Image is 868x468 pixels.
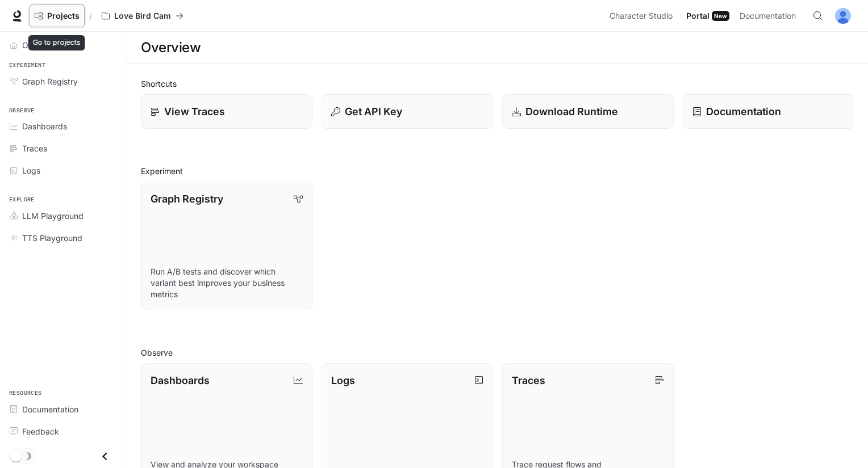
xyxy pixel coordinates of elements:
p: Love Bird Cam [114,11,171,21]
span: Feedback [22,425,59,437]
span: Traces [22,142,47,154]
span: Documentation [740,9,796,23]
span: Graph Registry [22,75,78,87]
a: Traces [5,138,122,158]
div: / [85,10,97,22]
span: Portal [686,9,710,23]
img: User avatar [835,8,851,24]
span: Character Studio [610,9,673,23]
button: Open Command Menu [807,5,829,27]
p: Traces [512,373,545,388]
button: Get API Key [322,94,493,129]
span: LLM Playground [22,210,84,222]
a: PortalNew [682,5,734,27]
a: Overview [5,35,122,55]
span: Overview [22,39,57,51]
a: Graph RegistryRun A/B tests and discover which variant best improves your business metrics [141,182,312,310]
a: Feedback [5,421,122,441]
p: Documentation [706,104,781,119]
p: Dashboards [151,373,210,388]
span: TTS Playground [22,232,82,244]
h2: Shortcuts [141,78,854,90]
a: Logs [5,161,122,180]
a: Go to projects [30,5,85,27]
div: New [712,11,729,21]
p: Logs [331,373,355,388]
a: Documentation [683,94,854,129]
p: Graph Registry [151,191,223,206]
span: Logs [22,165,40,176]
h1: Overview [141,36,201,59]
a: Download Runtime [502,94,674,129]
button: Close drawer [92,445,118,468]
h2: Observe [141,347,854,359]
a: TTS Playground [5,228,122,248]
span: Dashboards [22,120,67,132]
p: View Traces [164,104,225,119]
p: Download Runtime [525,104,618,119]
a: Dashboards [5,116,122,136]
button: All workspaces [97,5,189,27]
h2: Experiment [141,165,854,177]
a: LLM Playground [5,206,122,226]
span: Dark mode toggle [10,449,22,462]
p: Run A/B tests and discover which variant best improves your business metrics [151,266,303,300]
a: View Traces [141,94,312,129]
span: Documentation [22,403,78,415]
div: Go to projects [28,35,85,50]
a: Character Studio [605,5,681,27]
a: Documentation [735,5,804,27]
p: Get API Key [345,104,402,119]
a: Graph Registry [5,71,122,91]
button: User avatar [832,5,854,27]
span: Projects [47,11,80,21]
a: Documentation [5,399,122,419]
